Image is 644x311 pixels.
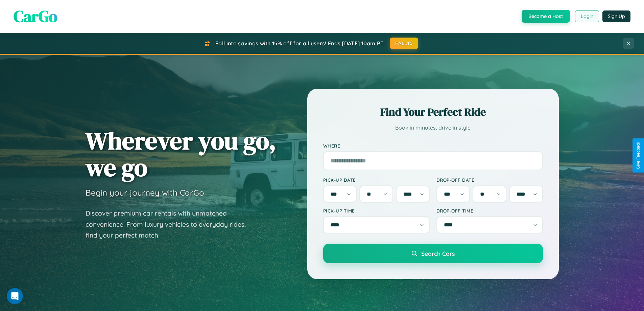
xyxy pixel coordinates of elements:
h3: Begin your journey with CarGo [86,187,204,198]
button: Sign Up [602,10,630,22]
h2: Find Your Perfect Ride [323,105,543,119]
button: Search Cars [323,244,543,263]
button: FALL15 [390,38,418,49]
label: Where [323,143,543,149]
label: Pick-up Date [323,177,430,183]
iframe: Intercom live chat [7,288,23,304]
div: Give Feedback [636,142,641,169]
p: Discover premium car rentals with unmatched convenience. From luxury vehicles to everyday rides, ... [86,208,255,241]
span: Search Cars [421,250,455,257]
label: Drop-off Date [436,177,543,183]
label: Pick-up Time [323,208,430,214]
span: CarGo [14,5,57,27]
p: Book in minutes, drive in style [323,123,543,133]
h1: Wherever you go, we go [86,127,276,181]
label: Drop-off Time [436,208,543,214]
button: Login [575,10,599,22]
span: Fall into savings with 15% off for all users! Ends [DATE] 10am PT. [215,40,385,47]
button: Become a Host [522,10,570,23]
